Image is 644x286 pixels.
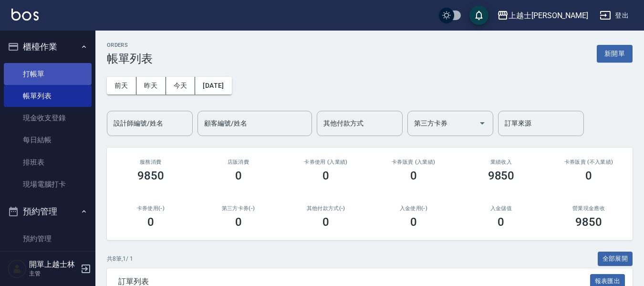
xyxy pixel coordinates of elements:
[556,159,621,165] h2: 卡券販賣 (不入業績)
[469,205,534,212] h2: 入金儲值
[590,276,625,286] a: 報表匯出
[410,169,417,182] h3: 0
[293,205,358,212] h2: 其他付款方式(-)
[137,169,164,182] h3: 9850
[4,199,92,224] button: 預約管理
[469,6,488,25] button: save
[195,77,231,95] button: [DATE]
[118,205,183,212] h2: 卡券使用(-)
[206,159,271,165] h2: 店販消費
[235,215,242,229] h3: 0
[4,151,92,173] a: 排班表
[469,159,534,165] h2: 業績收入
[596,7,633,24] button: 登出
[107,254,133,263] p: 共 8 筆, 1 / 1
[166,77,196,95] button: 今天
[29,260,78,269] h5: 開單上越士林
[4,107,92,129] a: 現金收支登錄
[381,159,446,165] h2: 卡券販賣 (入業績)
[8,259,27,278] img: Person
[4,129,92,151] a: 每日結帳
[410,215,417,229] h3: 0
[4,85,92,107] a: 帳單列表
[147,215,154,229] h3: 0
[4,173,92,195] a: 現場電腦打卡
[509,10,588,21] div: 上越士[PERSON_NAME]
[293,159,358,165] h2: 卡券使用 (入業績)
[107,42,153,48] h2: ORDERS
[597,45,633,63] button: 新開單
[29,269,78,278] p: 主管
[11,9,39,21] img: Logo
[4,228,92,250] a: 預約管理
[488,169,515,182] h3: 9850
[4,34,92,59] button: 櫃檯作業
[322,215,329,229] h3: 0
[556,205,621,212] h2: 營業現金應收
[136,77,166,95] button: 昨天
[598,252,633,266] button: 全部展開
[118,159,183,165] h3: 服務消費
[322,169,329,182] h3: 0
[475,116,490,131] button: Open
[381,205,446,212] h2: 入金使用(-)
[597,49,633,58] a: 新開單
[575,215,602,229] h3: 9850
[4,250,92,272] a: 單日預約紀錄
[107,77,136,95] button: 前天
[498,215,504,229] h3: 0
[585,169,592,182] h3: 0
[206,205,271,212] h2: 第三方卡券(-)
[4,63,92,85] a: 打帳單
[107,52,153,65] h3: 帳單列表
[493,6,592,25] button: 上越士[PERSON_NAME]
[235,169,242,182] h3: 0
